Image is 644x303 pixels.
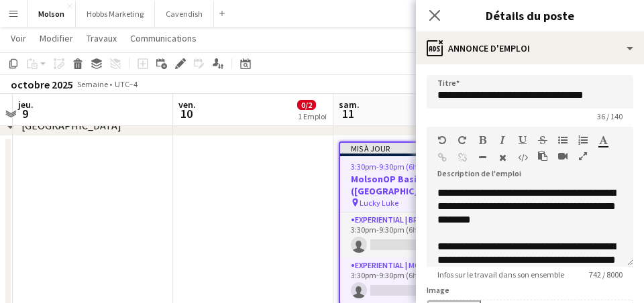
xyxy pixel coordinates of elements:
span: 0/2 [297,100,316,110]
button: Hobbs Marketing [76,1,155,27]
span: Infos sur le travail dans son ensemble [427,269,575,280]
span: 11 [337,106,360,121]
h3: MolsonOP Basic | Sol ([GEOGRAPHIC_DATA][PERSON_NAME], [GEOGRAPHIC_DATA]) [340,173,488,197]
button: Liste numérotée [578,135,588,145]
h3: Détails du poste [416,7,644,24]
span: ven. [178,99,196,111]
span: 36 / 140 [586,111,633,121]
button: Barrer [538,135,547,145]
span: Communications [130,32,197,44]
button: Ligne horizontale [478,152,487,163]
button: Couleur du texte [598,135,608,145]
button: Annuler [437,135,447,145]
span: Semaine 41 [76,79,109,99]
span: Lucky Luke [360,198,398,208]
div: Mis à jour [340,143,488,154]
span: 742 / 8000 [578,269,633,280]
button: Code HTML [518,152,527,163]
span: Voir [11,32,26,44]
app-card-role: Experiential | Brand Ambassador0/13:30pm-9:30pm (6h) [340,213,488,258]
button: Cavendish [155,1,214,27]
button: Gras [478,135,487,145]
span: 3:30pm-9:30pm (6h) [351,162,420,172]
div: UTC−4 [115,79,138,89]
button: Liste à puces [558,135,568,145]
div: 1 Emploi [298,111,327,121]
span: 10 [176,106,196,121]
button: Rétablir [458,135,467,145]
button: Italique [498,135,507,145]
span: Modifier [40,32,73,44]
div: Annonce d'emploi [416,32,644,64]
span: 9 [16,106,34,121]
div: octobre 2025 [11,78,73,91]
button: Insérer la vidéo [558,151,568,162]
span: Travaux [87,32,117,44]
span: jeu. [18,99,34,111]
button: Molson [28,1,76,27]
a: Travaux [81,29,122,47]
button: Effacer la mise en forme [498,152,507,163]
a: Modifier [34,29,78,47]
span: sam. [339,99,360,111]
button: Plein écran [578,151,588,162]
button: Coller comme texte brut [538,151,547,162]
button: Souligner [518,135,527,145]
a: Communications [125,29,202,47]
a: Voir [5,29,32,47]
